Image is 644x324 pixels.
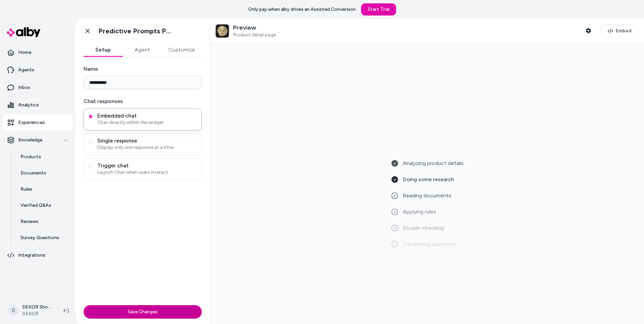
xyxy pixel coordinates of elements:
[84,65,202,73] label: Name
[97,119,197,126] span: Chat directly within the widget
[84,305,202,319] button: Save Changes
[21,154,41,160] p: Products
[22,304,53,311] p: DEKOR Shopify
[403,159,464,167] span: Analyzing product details
[14,165,73,181] a: Documents
[601,25,639,37] button: Embed
[3,97,73,113] a: Analytics
[18,137,42,143] p: Knowledge
[216,24,229,38] img: Object Picture Golden Snail 120x120cm Decorative Frame Wall Art
[18,49,31,56] p: Home
[616,28,632,34] span: Embed
[14,181,73,197] a: Rules
[233,32,276,38] span: Product detail page
[14,197,73,214] a: Verified Q&As
[18,119,45,126] p: Experiences
[21,234,59,241] p: Survey Questions
[162,43,202,57] button: Customize
[361,3,396,15] a: Start Trial
[98,27,174,35] h1: Predictive Prompts PDP
[3,132,73,148] button: Knowledge
[18,102,39,108] p: Analytics
[3,115,73,131] a: Experiences
[233,24,276,32] p: Preview
[84,43,123,57] button: Setup
[3,79,73,96] a: Inbox
[3,44,73,61] a: Home
[22,311,53,317] span: DEKOR
[21,202,51,209] p: Verified Q&As
[88,114,93,119] button: Embedded chatChat directly within the widget
[14,149,73,165] a: Products
[7,27,40,37] img: alby Logo
[88,164,93,169] button: Trigger chatLaunch Chat when users interact
[97,137,197,144] span: Single response
[18,252,45,259] p: Integrations
[248,6,356,13] p: Only pay when alby drives an Assisted Conversion
[97,169,197,176] span: Launch Chat when users interact
[403,175,454,184] span: Doing some research
[14,214,73,230] a: Reviews
[84,97,202,105] label: Chat responses
[403,208,436,216] span: Applying rules
[3,62,73,78] a: Agents
[123,43,162,57] button: Agent
[97,112,197,119] span: Embedded chat
[97,144,197,151] span: Display only one response at a time
[403,240,459,248] span: Generating questions...
[21,218,38,225] p: Reviews
[8,305,19,316] span: D
[21,186,32,193] p: Rules
[3,247,73,263] a: Integrations
[88,139,93,144] button: Single responseDisplay only one response at a time
[18,84,30,91] p: Inbox
[21,170,46,176] p: Documents
[403,192,451,200] span: Reading documents
[18,67,34,73] p: Agents
[4,300,58,321] button: DDEKOR ShopifyDEKOR
[14,230,73,246] a: Survey Questions
[97,162,197,169] span: Trigger chat
[403,224,444,232] span: Double-checking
